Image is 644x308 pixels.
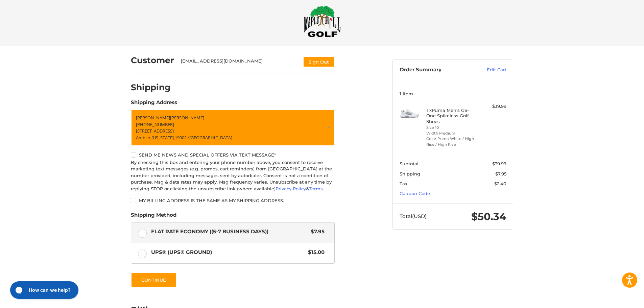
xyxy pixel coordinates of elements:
label: Send me news and special offers via text message* [131,152,335,158]
div: By checking this box and entering your phone number above, you consent to receive marketing text ... [131,159,335,192]
span: Tax [400,181,407,186]
span: [PERSON_NAME] [136,115,170,121]
span: [PHONE_NUMBER] [136,121,174,127]
div: $39.99 [480,103,506,110]
span: UPS® (UPS® Ground) [151,248,305,256]
h3: 1 Item [400,91,506,96]
a: Privacy Policy [276,186,306,191]
span: $2.40 [494,181,506,186]
button: Continue [131,272,177,288]
span: $7.95 [307,228,325,236]
span: $39.99 [492,161,506,166]
span: Flat Rate Economy ((5-7 Business Days)) [151,228,308,236]
span: Total (USD) [400,213,427,219]
li: Width Medium [426,131,478,136]
label: My billing address is the same as my shipping address. [131,198,335,203]
legend: Shipping Address [131,99,177,110]
span: [GEOGRAPHIC_DATA] [189,135,232,141]
legend: Shipping Method [131,211,176,222]
span: 19002 / [175,135,189,141]
span: Ambler, [136,135,151,141]
h3: Order Summary [400,67,472,73]
a: Enter or select a different address [131,110,335,146]
span: $50.34 [471,210,506,223]
h2: Customer [131,55,174,66]
a: Edit Cart [472,67,506,73]
li: Color Puma White / High Rise / High Rise [426,136,478,147]
span: Shipping [400,171,420,176]
span: $7.95 [495,171,506,176]
iframe: Gorgias live chat messenger [7,279,80,301]
div: [EMAIL_ADDRESS][DOMAIN_NAME] [181,58,296,67]
span: [US_STATE], [151,135,175,141]
h4: 1 x Puma Men's GS-One Spikeless Golf Shoes [426,108,478,124]
img: Maple Hill Golf [304,5,341,37]
li: Size 10 [426,125,478,131]
span: $15.00 [305,248,325,256]
button: Sign Out [303,56,335,67]
h2: Shipping [131,82,171,93]
a: Terms [309,186,323,191]
span: [STREET_ADDRESS] [136,128,174,134]
span: Subtotal [400,161,419,166]
span: [PERSON_NAME] [170,115,204,121]
a: Coupon Code [400,191,430,196]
